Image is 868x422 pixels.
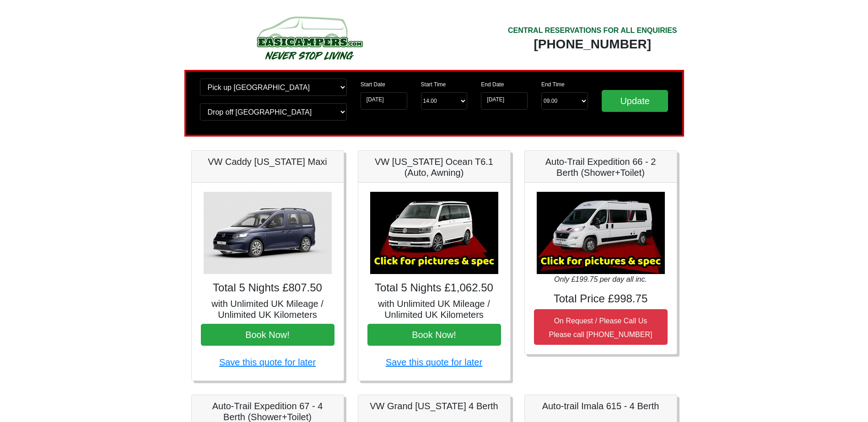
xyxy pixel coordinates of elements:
[534,292,668,306] h4: Total Price £998.75
[534,156,668,178] h5: Auto-Trail Expedition 66 - 2 Berth (Shower+Toilet)
[361,92,407,110] input: Start Date
[201,298,334,320] h5: with Unlimited UK Mileage / Unlimited UK Kilometers
[534,401,668,411] h5: Auto-trail Imala 615 - 4 Berth
[367,156,501,178] h5: VW [US_STATE] Ocean T6.1 (Auto, Awning)
[549,317,652,338] small: On Request / Please Call Us Please call [PHONE_NUMBER]
[508,36,677,53] div: [PHONE_NUMBER]
[367,401,501,411] h5: VW Grand [US_STATE] 4 Berth
[367,298,501,320] h5: with Unlimited UK Mileage / Unlimited UK Kilometers
[508,25,677,36] div: CENTRAL RESERVATIONS FOR ALL ENQUIRIES
[361,80,385,89] label: Start Date
[421,80,446,89] label: Start Time
[481,92,528,110] input: Return Date
[481,80,504,89] label: End Date
[201,324,334,346] button: Book Now!
[370,192,498,274] img: VW California Ocean T6.1 (Auto, Awning)
[204,192,332,274] img: VW Caddy California Maxi
[602,90,669,112] input: Update
[537,192,665,274] img: Auto-Trail Expedition 66 - 2 Berth (Shower+Toilet)
[367,324,501,346] button: Book Now!
[201,156,334,167] h5: VW Caddy [US_STATE] Maxi
[534,309,668,345] button: On Request / Please Call UsPlease call [PHONE_NUMBER]
[386,357,482,367] a: Save this quote for later
[201,281,334,295] h4: Total 5 Nights £807.50
[219,357,316,367] a: Save this quote for later
[222,13,396,63] img: campers-checkout-logo.png
[367,281,501,295] h4: Total 5 Nights £1,062.50
[541,80,565,89] label: End Time
[554,275,647,283] i: Only £199.75 per day all inc.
